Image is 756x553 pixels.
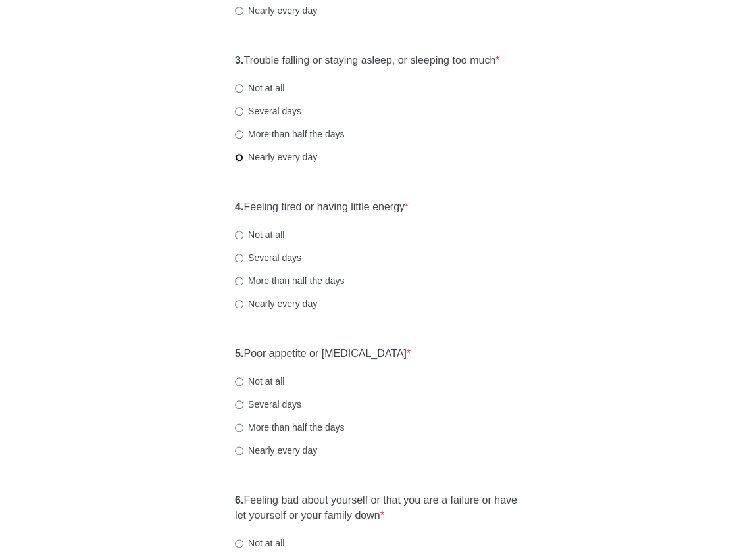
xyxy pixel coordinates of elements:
strong: 5. [235,348,243,359]
label: Nearly every day [235,444,317,457]
input: Nearly every day [235,153,243,162]
input: Not at all [235,84,243,93]
input: Not at all [235,231,243,239]
label: Several days [235,251,301,264]
label: Feeling bad about yourself or that you are a failure or have let yourself or your family down [235,493,521,523]
label: More than half the days [235,421,344,434]
label: Nearly every day [235,151,317,164]
label: More than half the days [235,274,344,287]
strong: 4. [235,201,243,212]
label: Trouble falling or staying asleep, or sleeping too much [235,53,499,68]
label: Poor appetite or [MEDICAL_DATA] [235,347,411,362]
input: More than half the days [235,277,243,285]
input: Nearly every day [235,300,243,308]
strong: 6. [235,494,243,506]
strong: 3. [235,55,243,66]
label: More than half the days [235,128,344,141]
input: Nearly every day [235,7,243,15]
label: Nearly every day [235,4,317,17]
label: Feeling tired or having little energy [235,200,409,215]
label: Not at all [235,228,284,241]
input: Not at all [235,539,243,548]
input: Several days [235,400,243,409]
input: More than half the days [235,130,243,139]
label: Several days [235,398,301,411]
label: Not at all [235,375,284,388]
input: Nearly every day [235,446,243,455]
label: Several days [235,105,301,118]
label: Not at all [235,82,284,95]
input: More than half the days [235,423,243,432]
label: Not at all [235,537,284,550]
input: Several days [235,107,243,116]
label: Nearly every day [235,297,317,310]
input: Not at all [235,377,243,386]
input: Several days [235,254,243,262]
